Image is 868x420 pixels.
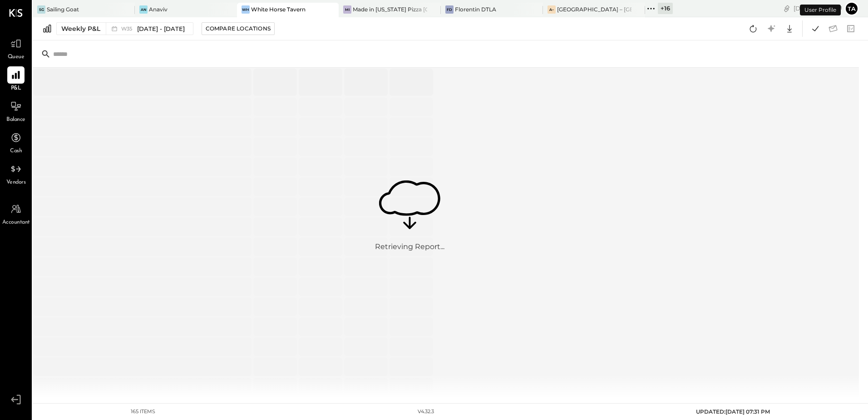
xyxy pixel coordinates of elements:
div: An [139,5,148,14]
div: Anaviv [149,5,168,13]
span: P&L [11,85,21,93]
a: Accountant [0,200,31,227]
div: FD [445,5,454,14]
div: WH [242,5,250,14]
a: Balance [0,98,31,124]
div: [DATE] [794,4,842,13]
div: Mi [343,5,351,14]
span: [DATE] - [DATE] [137,25,185,33]
span: Cash [10,147,22,155]
div: Sailing Goat [47,5,79,13]
span: UPDATED: [DATE] 07:31 PM [696,408,770,415]
a: Queue [0,35,31,61]
div: + 16 [658,3,673,14]
div: Made in [US_STATE] Pizza [GEOGRAPHIC_DATA] [353,5,427,13]
div: 165 items [131,408,155,415]
div: User Profile [800,5,841,15]
span: Accountant [2,219,30,227]
div: Weekly P&L [61,24,100,33]
a: Cash [0,129,31,155]
div: [GEOGRAPHIC_DATA] – [GEOGRAPHIC_DATA] [557,5,631,13]
div: SG [37,5,45,14]
span: Balance [6,116,25,124]
div: v 4.32.3 [418,408,434,415]
div: copy link [782,4,791,13]
span: Vendors [6,179,26,187]
button: Weekly P&L W35[DATE] - [DATE] [56,22,193,35]
div: White Horse Tavern [251,5,306,13]
button: Compare Locations [202,22,275,35]
button: Ta [844,1,859,16]
div: Retrieving Report... [375,242,444,252]
div: Compare Locations [206,25,271,32]
span: Queue [8,53,25,61]
div: Florentin DTLA [455,5,496,13]
span: W35 [121,26,135,31]
a: Vendors [0,160,31,187]
a: P&L [0,66,31,93]
div: A– [547,5,556,14]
